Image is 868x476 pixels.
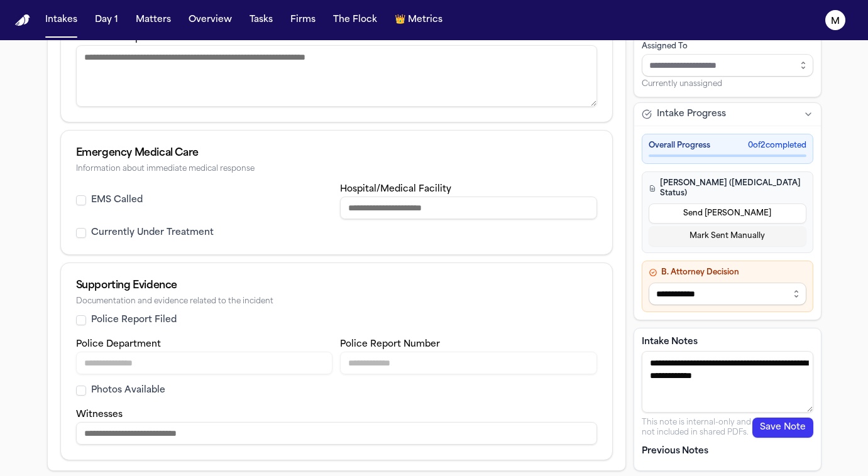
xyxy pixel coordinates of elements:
div: Emergency Medical Care [76,146,597,161]
button: Save Note [752,418,813,438]
a: Home [15,14,30,26]
button: Firms [285,9,321,31]
label: EMS Called [91,194,143,207]
label: Police Report Number [340,340,440,349]
label: Currently Under Treatment [91,227,214,239]
span: 0 of 2 completed [748,141,806,151]
label: Police Report Filed [91,314,177,327]
button: Intakes [40,9,82,31]
h4: [PERSON_NAME] ([MEDICAL_DATA] Status) [649,178,806,198]
textarea: Present complaints [76,45,597,107]
button: Matters [131,9,176,31]
button: Mark Sent Manually [649,226,806,246]
p: Previous Notes [642,445,813,458]
input: Police department [76,352,333,374]
div: Assigned To [642,41,813,51]
label: Hospital/Medical Facility [340,185,451,194]
button: Tasks [244,9,278,31]
div: Supporting Evidence [76,278,597,293]
span: Intake Progress [657,108,726,121]
input: Hospital or medical facility [340,197,597,219]
h4: B. Attorney Decision [649,268,806,278]
span: Overall Progress [649,141,710,151]
button: The Flock [328,9,382,31]
label: Witnesses [76,410,123,419]
button: Day 1 [90,9,123,31]
div: Information about immediate medical response [76,165,597,174]
button: Intake Progress [634,103,821,126]
span: Currently unassigned [642,79,722,89]
label: Police Department [76,340,161,349]
textarea: Intake notes [642,351,813,413]
div: Documentation and evidence related to the incident [76,297,597,306]
button: crownMetrics [390,9,448,31]
button: Overview [184,9,237,31]
button: Send [PERSON_NAME] [649,203,806,224]
p: This note is internal-only and not included in shared PDFs. [642,418,752,438]
input: Witnesses [76,422,597,445]
label: Intake Notes [642,336,813,349]
input: Police report number [340,352,597,374]
input: Assign to staff member [642,54,813,77]
img: Finch Logo [15,14,30,26]
label: Photos Available [91,384,165,397]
